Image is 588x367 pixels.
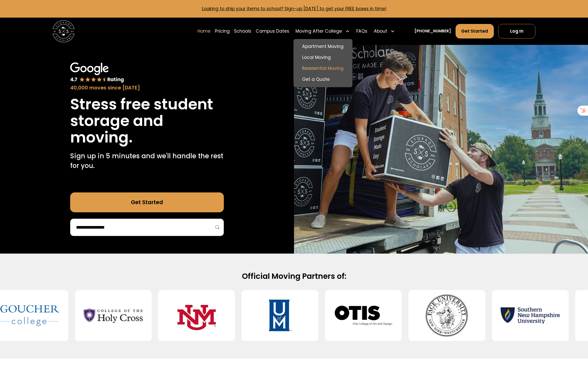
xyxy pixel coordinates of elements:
[498,24,535,39] a: Log In
[456,24,494,39] a: Get Started
[202,6,386,12] a: Looking to ship your items to school? Sign-up [DATE] to get your FREE boxes in time!
[296,28,342,35] div: Moving After College
[70,84,224,91] div: 40,000 moves since [DATE]
[250,294,310,337] img: University of Memphis
[70,96,224,146] h1: Stress free student storage and moving.
[53,20,75,42] a: home
[83,294,143,337] img: College of the Holy Cross
[70,151,224,171] p: Sign up in 5 minutes and we'll handle the rest for you.
[234,23,251,39] a: Schools
[356,23,367,39] a: FAQs
[294,45,588,254] img: Storage Scholars makes moving and storage easy.
[372,23,397,39] div: About
[70,62,124,83] img: Google 4.7 star rating
[296,74,350,85] a: Get a Quote
[293,39,352,87] nav: Moving After College
[70,192,224,212] a: Get Started
[296,41,350,52] a: Apartment Moving
[374,28,387,35] div: About
[293,23,352,39] div: Moving After College
[167,294,226,337] img: University of New Mexico
[500,294,560,337] img: Southern New Hampshire University
[53,20,75,42] img: Storage Scholars main logo
[414,28,451,34] a: [PHONE_NUMBER]
[256,23,289,39] a: Campus Dates
[215,23,230,39] a: Pricing
[296,52,350,63] a: Local Moving
[334,294,393,337] img: Otis College of Art and Design
[198,23,211,39] a: Home
[118,271,470,281] h2: Official Moving Partners of:
[296,63,350,74] a: Residential Moving
[417,294,476,337] img: Pace University - Pleasantville
[0,294,59,337] img: Goucher College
